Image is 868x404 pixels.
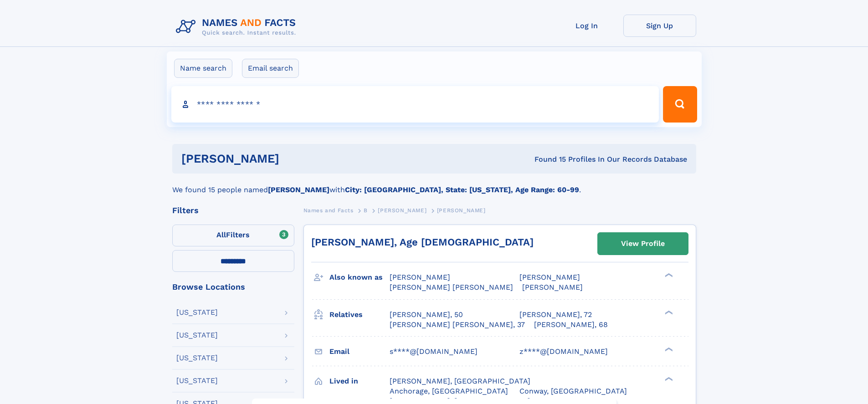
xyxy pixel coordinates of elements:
h3: Relatives [329,307,390,322]
a: [PERSON_NAME], 68 [534,320,608,330]
h3: Lived in [329,373,390,389]
span: Anchorage, [GEOGRAPHIC_DATA] [390,387,508,395]
span: [PERSON_NAME] [437,207,486,214]
b: [PERSON_NAME] [268,185,329,194]
div: View Profile [621,233,665,254]
div: ❯ [663,346,673,352]
b: City: [GEOGRAPHIC_DATA], State: [US_STATE], Age Range: 60-99 [345,185,579,194]
span: Conway, [GEOGRAPHIC_DATA] [519,387,627,395]
div: We found 15 people named with . [172,174,696,195]
h3: Email [329,344,390,359]
div: [US_STATE] [176,332,218,339]
a: Log In [550,15,623,37]
span: [PERSON_NAME] [PERSON_NAME] [390,283,513,291]
div: [US_STATE] [176,377,218,384]
h1: [PERSON_NAME] [181,153,407,164]
a: [PERSON_NAME], 72 [519,310,592,320]
span: All [216,230,226,239]
label: Email search [242,59,299,78]
h3: Also known as [329,270,390,285]
div: [US_STATE] [176,354,218,362]
img: Logo Names and Facts [172,15,303,39]
span: B [364,207,368,214]
a: Sign Up [623,15,696,37]
div: [US_STATE] [176,309,218,316]
span: [PERSON_NAME] [378,207,426,214]
input: search input [171,86,659,123]
div: Filters [172,206,294,215]
span: [PERSON_NAME], [GEOGRAPHIC_DATA] [390,377,530,385]
div: Found 15 Profiles In Our Records Database [407,154,687,164]
button: Search Button [663,86,697,123]
a: [PERSON_NAME] [PERSON_NAME], 37 [390,320,525,330]
label: Name search [174,59,232,78]
div: Browse Locations [172,283,294,291]
div: ❯ [663,376,673,382]
span: [PERSON_NAME] [519,273,580,281]
a: Names and Facts [303,205,354,216]
a: [PERSON_NAME], Age [DEMOGRAPHIC_DATA] [311,236,534,248]
a: [PERSON_NAME] [378,205,426,216]
a: B [364,205,368,216]
div: ❯ [663,272,673,278]
span: [PERSON_NAME] [522,283,583,291]
a: View Profile [598,233,688,255]
div: ❯ [663,309,673,315]
span: [PERSON_NAME] [390,273,450,281]
label: Filters [172,225,294,246]
a: [PERSON_NAME], 50 [390,310,463,320]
